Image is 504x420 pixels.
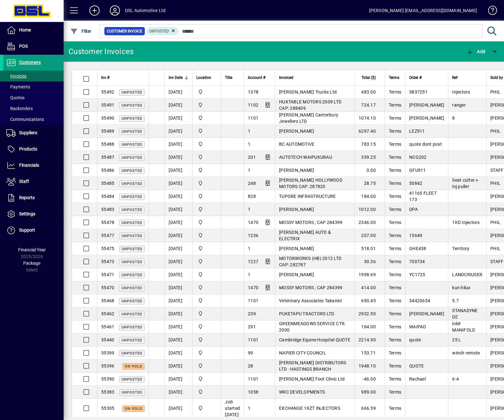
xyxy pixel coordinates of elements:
[409,89,428,94] span: S837251
[122,169,142,173] span: Unposted
[164,255,192,268] td: [DATE]
[248,155,256,160] span: 201
[3,141,64,157] a: Products
[101,259,114,264] span: 55473
[409,246,426,251] span: GHE438
[248,298,258,303] span: 1101
[354,360,385,373] td: 1948.10
[164,333,192,346] td: [DATE]
[23,261,40,266] span: Package
[164,138,192,151] td: [DATE]
[196,115,217,122] span: Central
[196,154,217,161] span: Central
[196,336,217,343] span: Central
[101,74,145,81] div: Inv #
[164,151,192,164] td: [DATE]
[164,112,192,125] td: [DATE]
[84,5,105,16] button: Add
[409,191,437,202] span: 41165 FLEET 173
[3,125,64,141] a: Suppliers
[196,388,217,395] span: Central
[248,285,258,290] span: 1470
[164,346,192,360] td: [DATE]
[3,71,64,81] a: Invoices
[225,399,240,417] span: Job started [DATE]
[409,155,427,160] span: NCG202
[389,181,401,186] span: Terms
[279,337,350,342] span: Cambridge Equine Hospital QUOTE
[452,337,461,342] span: 25 L
[3,22,64,38] a: Home
[196,206,217,213] span: Central
[279,178,342,189] span: [PERSON_NAME] HOLLYWOOD MOTORS CAP: 287820
[248,363,253,368] span: 28
[466,49,485,54] span: Add
[101,115,114,121] span: 55490
[354,99,385,112] td: 724.17
[122,260,142,264] span: Unposted
[196,271,217,278] span: Central
[164,281,192,294] td: [DATE]
[101,220,114,225] span: 55478
[3,174,64,190] a: Staff
[169,74,183,81] span: Inv Date
[389,233,401,238] span: Terms
[490,181,500,186] span: PHIL
[389,298,401,303] span: Terms
[101,337,114,342] span: 55440
[452,350,480,355] span: winch remote
[248,259,258,264] span: 1227
[248,376,258,381] span: 1101
[19,44,28,49] span: POS
[279,311,334,316] span: PUKETAPU TRACTORS LTD
[279,155,332,160] span: AUTOTECH WAIPUKURAU
[248,74,265,81] span: Account #
[122,103,142,108] span: Unposted
[107,28,142,34] span: Customer Invoice
[122,390,142,395] span: Unposted
[409,129,425,134] span: LEZ911
[122,247,142,251] span: Unposted
[101,311,114,316] span: 55462
[452,298,459,303] span: 5.7
[452,115,455,121] span: 8
[490,259,503,264] span: STAFF
[122,325,142,329] span: Unposted
[389,155,401,160] span: Terms
[101,350,114,355] span: 55399
[101,363,114,368] span: 55396
[354,138,385,151] td: 783.15
[101,168,114,173] span: 55486
[409,324,426,329] span: WAIPAO
[465,46,487,57] button: Add
[389,363,401,368] span: Terms
[248,181,256,186] span: 248
[409,311,444,316] span: [PERSON_NAME]
[354,281,385,294] td: 414.00
[490,168,503,173] span: STAFF
[389,194,401,199] span: Terms
[409,337,421,342] span: quote
[279,74,351,81] div: Invoiced
[389,311,401,316] span: Terms
[354,125,385,138] td: 6297.40
[70,29,92,34] span: Filter
[248,142,250,147] span: 1
[3,81,64,92] a: Payments
[101,74,109,81] span: Inv #
[389,220,401,225] span: Terms
[164,203,192,216] td: [DATE]
[101,233,114,238] span: 55477
[279,74,293,81] span: Invoiced
[354,86,385,99] td: 483.00
[279,246,314,251] span: [PERSON_NAME]
[196,167,217,174] span: Central
[354,164,385,177] td: 0.00
[6,106,33,111] span: Backorders
[6,117,44,122] span: Communications
[354,307,385,320] td: 2932.50
[248,115,258,121] span: 1101
[409,74,422,81] span: Order #
[19,195,35,200] span: Reports
[122,195,142,199] span: Unposted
